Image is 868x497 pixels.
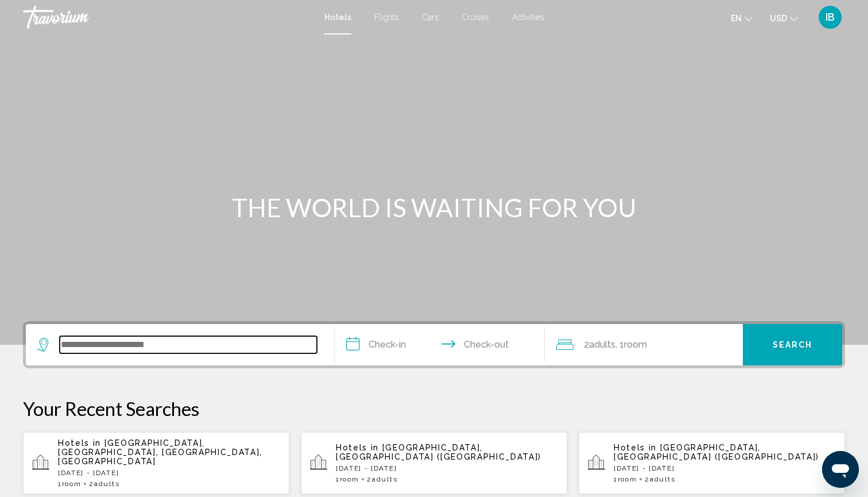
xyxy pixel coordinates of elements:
[340,475,359,483] span: Room
[512,13,544,22] a: Activities
[367,475,397,483] span: 2
[336,475,359,483] span: 1
[770,14,787,23] span: USD
[23,397,845,420] p: Your Recent Searches
[545,324,743,365] button: Travelers: 2 adults, 0 children
[579,431,845,495] button: Hotels in [GEOGRAPHIC_DATA], [GEOGRAPHIC_DATA] ([GEOGRAPHIC_DATA])[DATE] - [DATE]1Room2Adults
[336,443,379,452] span: Hotels in
[335,324,545,365] button: Check in and out dates
[89,480,119,488] span: 2
[58,480,81,488] span: 1
[650,475,675,483] span: Adults
[336,464,558,472] p: [DATE] - [DATE]
[645,475,675,483] span: 2
[614,443,657,452] span: Hotels in
[618,475,637,483] span: Room
[58,469,280,477] p: [DATE] - [DATE]
[23,431,289,495] button: Hotels in [GEOGRAPHIC_DATA], [GEOGRAPHIC_DATA], [GEOGRAPHIC_DATA], [GEOGRAPHIC_DATA][DATE] - [DAT...
[324,13,351,22] a: Hotels
[372,475,397,483] span: Adults
[26,324,842,365] div: Search widget
[731,10,753,26] button: Change language
[614,475,637,483] span: 1
[614,464,836,472] p: [DATE] - [DATE]
[773,341,813,350] span: Search
[826,11,835,23] span: IB
[422,13,439,22] a: Cars
[589,339,615,350] span: Adults
[614,443,819,461] span: [GEOGRAPHIC_DATA], [GEOGRAPHIC_DATA] ([GEOGRAPHIC_DATA])
[301,431,567,495] button: Hotels in [GEOGRAPHIC_DATA], [GEOGRAPHIC_DATA] ([GEOGRAPHIC_DATA])[DATE] - [DATE]1Room2Adults
[822,451,859,488] iframe: Кнопка запуска окна обмена сообщениями
[815,5,845,29] button: User Menu
[23,6,313,29] a: Travorium
[743,324,842,365] button: Search
[58,438,101,448] span: Hotels in
[462,13,489,22] a: Cruises
[94,480,119,488] span: Adults
[584,337,615,353] span: 2
[731,14,742,23] span: en
[624,339,647,350] span: Room
[615,337,647,353] span: , 1
[336,443,541,461] span: [GEOGRAPHIC_DATA], [GEOGRAPHIC_DATA] ([GEOGRAPHIC_DATA])
[219,192,649,222] h1: THE WORLD IS WAITING FOR YOU
[770,10,798,26] button: Change currency
[374,13,399,22] a: Flights
[62,480,82,488] span: Room
[58,438,262,466] span: [GEOGRAPHIC_DATA], [GEOGRAPHIC_DATA], [GEOGRAPHIC_DATA], [GEOGRAPHIC_DATA]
